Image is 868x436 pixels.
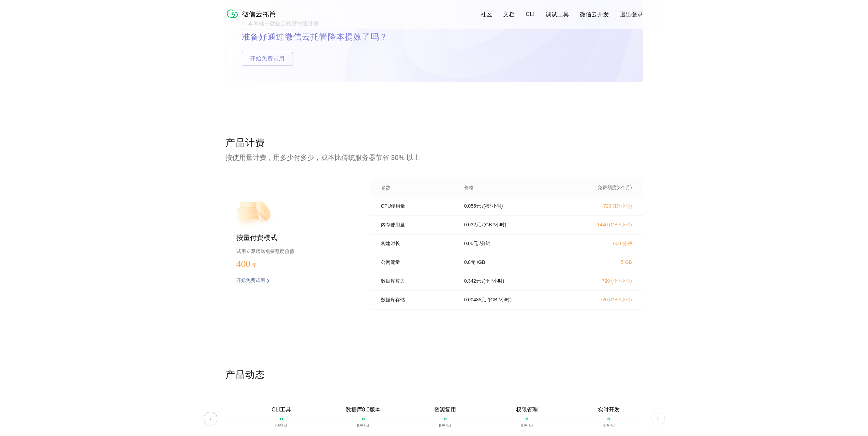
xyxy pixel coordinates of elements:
[439,423,451,427] p: [DATE]
[546,11,569,18] a: 调试工具
[482,278,504,284] p: / (个 *小时)
[464,185,474,191] p: 价格
[464,222,481,228] p: 0.032 元
[434,406,456,414] p: 资源复用
[252,263,256,268] span: 元
[381,241,455,247] p: 构建时长
[482,203,503,209] p: / (核*小时)
[242,52,293,65] span: 开始免费试用
[236,258,270,269] p: 400
[516,406,538,414] p: 权限管理
[381,203,455,209] p: CPU使用量
[225,16,280,21] a: 微信云托管
[620,11,643,18] a: 退出登录
[481,11,492,18] a: 社区
[242,30,404,44] p: 准备好通过微信云托管降本提效了吗？
[225,7,280,20] img: 微信云托管
[381,278,455,284] p: 数据库算力
[225,136,643,150] p: 产品计费
[480,241,490,247] p: / 分钟
[381,185,455,191] p: 参数
[381,222,455,228] p: 内存使用量
[526,11,534,18] a: CLI
[464,241,478,247] p: 0.05 元
[464,203,481,209] p: 0.055 元
[572,297,632,303] p: 720 (GB *小时)
[572,222,632,228] p: 1440 (GB *小时)
[381,297,455,303] p: 数据库存储
[603,423,615,427] p: [DATE]
[572,241,632,247] p: 600 分钟
[236,247,348,256] p: 试用立即赠送免费额度价值
[580,11,609,18] a: 微信云开发
[275,423,287,427] p: [DATE]
[464,297,486,303] p: 0.00485 元
[482,222,506,228] p: / (GB *小时)
[503,11,515,18] a: 文档
[572,278,632,284] p: 720 (个 *小时)
[225,368,643,382] p: 产品动态
[521,423,533,427] p: [DATE]
[487,297,512,303] p: / (GB *小时)
[225,153,643,162] p: 按使用量计费，用多少付多少，成本比传统服务器节省 30% 以上
[345,406,380,414] p: 数据库8.0版本
[477,259,485,266] p: / GB
[598,406,620,414] p: 实时开发
[572,185,632,191] p: 免费额度(3个月)
[381,259,455,266] p: 公网流量
[572,259,632,265] p: 5 GB
[464,259,475,266] p: 0.8 元
[464,278,481,284] p: 0.342 元
[236,233,348,243] p: 按量付费模式
[271,406,291,414] p: CLI工具
[236,277,265,284] p: 开始免费试用
[357,423,369,427] p: [DATE]
[572,203,632,209] p: 720 (核*小时)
